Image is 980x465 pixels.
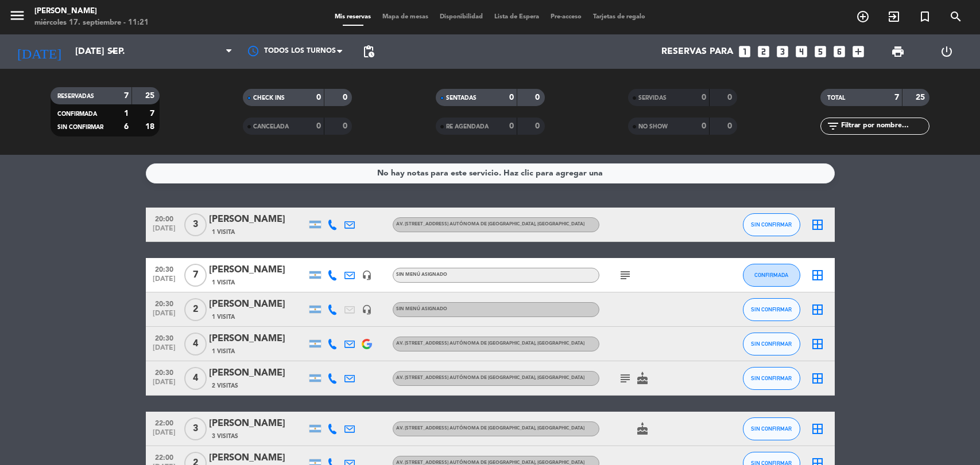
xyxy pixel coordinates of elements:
[9,7,26,28] button: menu
[209,297,307,312] div: [PERSON_NAME]
[587,14,651,20] span: Tarjetas de regalo
[794,44,809,59] i: looks_4
[184,333,207,355] span: 4
[209,212,307,227] div: [PERSON_NAME]
[509,122,514,130] strong: 0
[124,123,129,131] strong: 6
[184,298,207,321] span: 2
[743,264,800,287] button: CONFIRMADA
[124,92,129,100] strong: 7
[754,272,788,278] span: CONFIRMADA
[150,310,179,323] span: [DATE]
[891,45,905,58] span: print
[209,416,307,431] div: [PERSON_NAME]
[638,95,667,101] span: SERVIDAS
[150,110,157,118] strong: 7
[737,44,752,59] i: looks_one
[343,122,350,130] strong: 0
[636,422,649,436] i: cake
[636,372,649,385] i: cake
[446,124,489,130] span: RE AGENDADA
[751,375,792,381] span: SIN CONFIRMAR
[253,124,289,130] span: CANCELADA
[840,120,929,132] input: Filtrar por nombre...
[813,44,828,59] i: looks_5
[150,262,179,275] span: 20:30
[856,10,870,24] i: add_circle_outline
[34,6,149,17] div: [PERSON_NAME]
[209,331,307,346] div: [PERSON_NAME]
[396,341,584,346] span: Av. [STREET_ADDRESS] Autónoma de [GEOGRAPHIC_DATA], [GEOGRAPHIC_DATA]
[751,341,792,347] span: SIN CONFIRMAR
[535,93,542,101] strong: 0
[751,425,792,432] span: SIN CONFIRMAR
[9,39,69,64] i: [DATE]
[150,365,179,378] span: 20:30
[618,372,632,385] i: subject
[184,213,207,236] span: 3
[377,167,603,180] div: No hay notas para este servicio. Haz clic para agregar una
[396,307,447,311] span: Sin menú asignado
[316,122,321,130] strong: 0
[212,228,235,237] span: 1 Visita
[362,304,372,315] i: headset_mic
[329,14,377,20] span: Mis reservas
[949,10,963,24] i: search
[34,17,149,29] div: miércoles 17. septiembre - 11:21
[756,44,771,59] i: looks_two
[535,122,542,130] strong: 0
[362,45,375,58] span: pending_actions
[396,272,447,277] span: Sin menú asignado
[212,347,235,356] span: 1 Visita
[751,306,792,312] span: SIN CONFIRMAR
[832,44,847,59] i: looks_6
[362,270,372,280] i: headset_mic
[743,333,800,355] button: SIN CONFIRMAR
[434,14,489,20] span: Disponibilidad
[811,303,824,316] i: border_all
[57,93,94,99] span: RESERVADAS
[184,367,207,390] span: 4
[743,417,800,440] button: SIN CONFIRMAR
[343,93,350,101] strong: 0
[212,432,238,441] span: 3 Visitas
[57,124,103,130] span: SIN CONFIRMAR
[145,92,157,100] strong: 25
[150,331,179,344] span: 20:30
[396,222,584,226] span: Av. [STREET_ADDRESS] Autónoma de [GEOGRAPHIC_DATA], [GEOGRAPHIC_DATA]
[727,122,734,130] strong: 0
[253,95,285,101] span: CHECK INS
[150,212,179,225] span: 20:00
[661,46,733,57] span: Reservas para
[811,422,824,436] i: border_all
[212,312,235,322] span: 1 Visita
[811,268,824,282] i: border_all
[811,372,824,385] i: border_all
[57,111,97,117] span: CONFIRMADA
[923,34,971,69] div: LOG OUT
[150,296,179,310] span: 20:30
[702,93,706,101] strong: 0
[638,124,668,130] span: NO SHOW
[377,14,434,20] span: Mapa de mesas
[940,45,954,58] i: power_settings_new
[150,275,179,288] span: [DATE]
[145,123,157,131] strong: 18
[150,378,179,392] span: [DATE]
[743,213,800,236] button: SIN CONFIRMAR
[150,429,179,442] span: [DATE]
[894,93,899,101] strong: 7
[743,298,800,321] button: SIN CONFIRMAR
[775,44,790,59] i: looks_3
[702,122,706,130] strong: 0
[209,263,307,278] div: [PERSON_NAME]
[362,339,372,349] img: google-logo.png
[396,376,584,380] span: Av. [STREET_ADDRESS] Autónoma de [GEOGRAPHIC_DATA], [GEOGRAPHIC_DATA]
[509,93,514,101] strong: 0
[827,95,845,101] span: TOTAL
[150,225,179,238] span: [DATE]
[124,110,129,118] strong: 1
[150,450,179,463] span: 22:00
[316,93,321,101] strong: 0
[150,416,179,429] span: 22:00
